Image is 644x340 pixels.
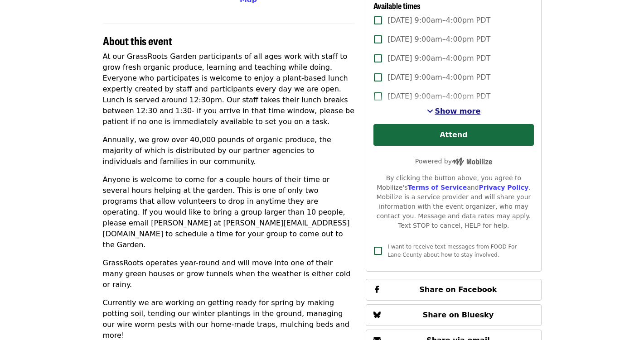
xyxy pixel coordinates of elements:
[103,258,355,290] p: GrassRoots operates year-round and will move into one of their many green houses or grow tunnels ...
[479,184,528,191] a: Privacy Policy
[373,124,533,146] button: Attend
[435,107,481,115] span: Show more
[387,15,490,26] span: [DATE] 9:00am–4:00pm PDT
[387,53,490,64] span: [DATE] 9:00am–4:00pm PDT
[103,134,355,167] p: Annually, we grow over 40,000 pounds of organic produce, the majority of which is distributed by ...
[419,285,497,294] span: Share on Facebook
[387,91,490,102] span: [DATE] 9:00am–4:00pm PDT
[103,33,172,48] span: About this event
[103,174,355,250] p: Anyone is welcome to come for a couple hours of their time or several hours helping at the garden...
[415,158,492,165] span: Powered by
[387,34,490,45] span: [DATE] 9:00am–4:00pm PDT
[366,304,541,326] button: Share on Bluesky
[366,279,541,301] button: Share on Facebook
[387,244,517,258] span: I want to receive text messages from FOOD For Lane County about how to stay involved.
[423,311,494,319] span: Share on Bluesky
[407,184,467,191] a: Terms of Service
[452,158,492,166] img: Powered by Mobilize
[103,51,355,127] p: At our GrassRoots Garden participants of all ages work with staff to grow fresh organic produce, ...
[427,106,481,117] button: See more timeslots
[373,173,533,230] div: By clicking the button above, you agree to Mobilize's and . Mobilize is a service provider and wi...
[387,72,490,83] span: [DATE] 9:00am–4:00pm PDT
